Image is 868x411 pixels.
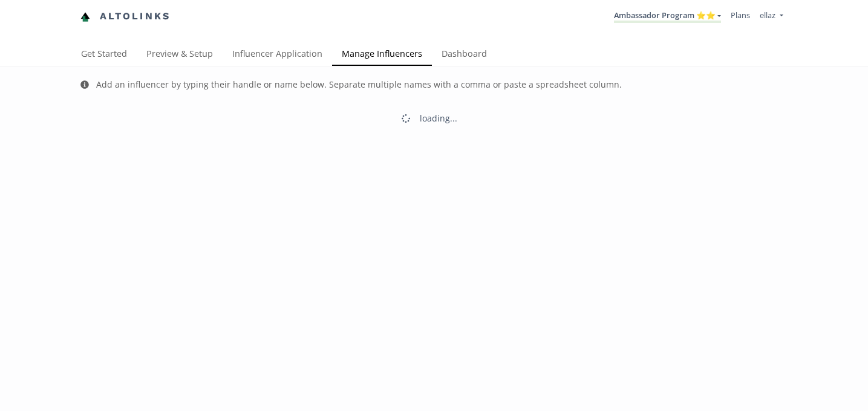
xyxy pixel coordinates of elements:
[420,112,457,125] div: loading...
[137,43,223,67] a: Preview & Setup
[432,43,497,67] a: Dashboard
[71,43,137,67] a: Get Started
[223,43,332,67] a: Influencer Application
[760,10,775,21] span: ellaz
[96,79,622,91] div: Add an influencer by typing their handle or name below. Separate multiple names with a comma or p...
[614,10,721,23] a: Ambassador Program ⭐️⭐️
[731,10,750,21] a: Plans
[332,43,432,67] a: Manage Influencers
[80,7,171,27] a: Altolinks
[760,10,783,24] a: ellaz
[80,12,90,22] img: favicon-32x32.png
